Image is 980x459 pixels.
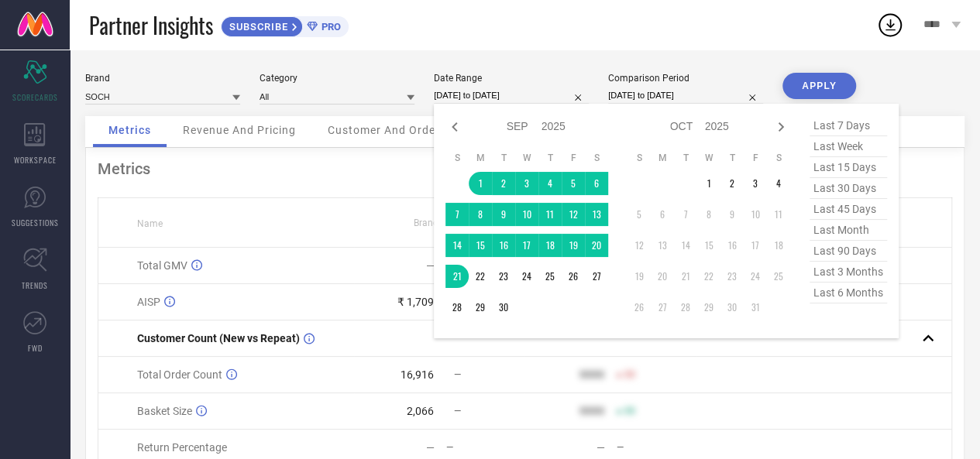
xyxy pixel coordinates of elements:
td: Fri Oct 24 2025 [744,265,767,288]
div: 9999 [579,368,604,381]
td: Fri Oct 03 2025 [744,172,767,195]
span: AISP [137,296,160,308]
td: Mon Sep 01 2025 [469,172,492,195]
div: — [597,441,605,454]
td: Tue Sep 09 2025 [492,203,515,226]
span: Total GMV [137,259,187,272]
th: Friday [744,152,767,164]
td: Mon Oct 06 2025 [651,203,674,226]
th: Monday [469,152,492,164]
span: last 3 months [810,262,887,283]
div: Metrics [98,159,952,178]
td: Sat Oct 18 2025 [767,234,790,257]
td: Thu Oct 23 2025 [720,265,744,288]
span: FWD [28,342,43,354]
span: last 7 days [810,115,887,136]
span: last 15 days [810,157,887,178]
td: Sat Oct 25 2025 [767,265,790,288]
span: Customer Count (New vs Repeat) [137,332,300,344]
td: Sat Oct 11 2025 [767,203,790,226]
span: last month [810,220,887,241]
div: Next month [772,118,790,136]
td: Sun Oct 12 2025 [628,234,651,257]
td: Thu Sep 25 2025 [538,265,562,288]
td: Thu Oct 02 2025 [720,172,744,195]
span: SCORECARDS [12,91,58,103]
th: Wednesday [697,152,720,164]
td: Sun Oct 05 2025 [628,203,651,226]
th: Saturday [767,152,790,164]
td: Sat Sep 13 2025 [585,203,608,226]
div: Brand [85,73,240,84]
span: — [454,406,461,416]
td: Thu Sep 04 2025 [538,172,562,195]
td: Sun Sep 21 2025 [445,265,469,288]
td: Sun Sep 14 2025 [445,234,469,257]
input: Select date range [434,87,589,104]
td: Tue Oct 14 2025 [674,234,697,257]
td: Fri Sep 19 2025 [562,234,585,257]
td: Wed Oct 22 2025 [697,265,720,288]
td: Wed Sep 03 2025 [515,172,538,195]
td: Wed Oct 01 2025 [697,172,720,195]
span: WORKSPACE [14,154,57,166]
td: Tue Oct 28 2025 [674,296,697,319]
div: Category [260,73,414,84]
td: Sun Oct 26 2025 [628,296,651,319]
td: Tue Oct 07 2025 [674,203,697,226]
td: Fri Oct 31 2025 [744,296,767,319]
span: Name [137,218,163,229]
td: Wed Oct 29 2025 [697,296,720,319]
td: Tue Sep 23 2025 [492,265,515,288]
th: Saturday [585,152,608,164]
div: — [446,442,524,453]
th: Thursday [720,152,744,164]
td: Sun Sep 07 2025 [445,203,469,226]
th: Friday [562,152,585,164]
span: SUBSCRIBE [222,21,292,33]
div: 9999 [579,405,604,417]
span: SUGGESTIONS [12,217,59,228]
div: Previous month [445,118,464,136]
td: Thu Sep 18 2025 [538,234,562,257]
input: Select comparison period [608,87,763,104]
span: — [454,369,461,380]
td: Fri Sep 26 2025 [562,265,585,288]
span: PRO [318,21,341,33]
div: ₹ 1,709 [397,296,434,308]
td: Thu Oct 09 2025 [720,203,744,226]
span: last 6 months [810,283,887,303]
div: Open download list [876,11,904,39]
div: Date Range [434,73,589,84]
th: Sunday [445,152,469,164]
td: Thu Oct 16 2025 [720,234,744,257]
td: Mon Sep 29 2025 [469,296,492,319]
div: 16,916 [401,368,434,381]
th: Tuesday [492,152,515,164]
div: 2,066 [407,405,434,417]
td: Sat Sep 06 2025 [585,172,608,195]
div: Comparison Period [608,73,763,84]
span: last 30 days [810,178,887,199]
td: Wed Oct 08 2025 [697,203,720,226]
span: Partner Insights [89,9,213,41]
td: Wed Sep 10 2025 [515,203,538,226]
span: Revenue And Pricing [183,124,296,136]
td: Tue Oct 21 2025 [674,265,697,288]
span: Metrics [108,124,151,136]
button: APPLY [782,73,856,99]
td: Fri Oct 10 2025 [744,203,767,226]
th: Sunday [628,152,651,164]
td: Thu Oct 30 2025 [720,296,744,319]
td: Wed Oct 15 2025 [697,234,720,257]
td: Sat Oct 04 2025 [767,172,790,195]
td: Wed Sep 24 2025 [515,265,538,288]
span: Brand Value [414,218,465,228]
td: Wed Sep 17 2025 [515,234,538,257]
span: TRENDS [22,279,48,291]
span: last 90 days [810,241,887,262]
td: Sun Sep 28 2025 [445,296,469,319]
td: Sat Sep 20 2025 [585,234,608,257]
td: Sat Sep 27 2025 [585,265,608,288]
div: — [617,442,695,453]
